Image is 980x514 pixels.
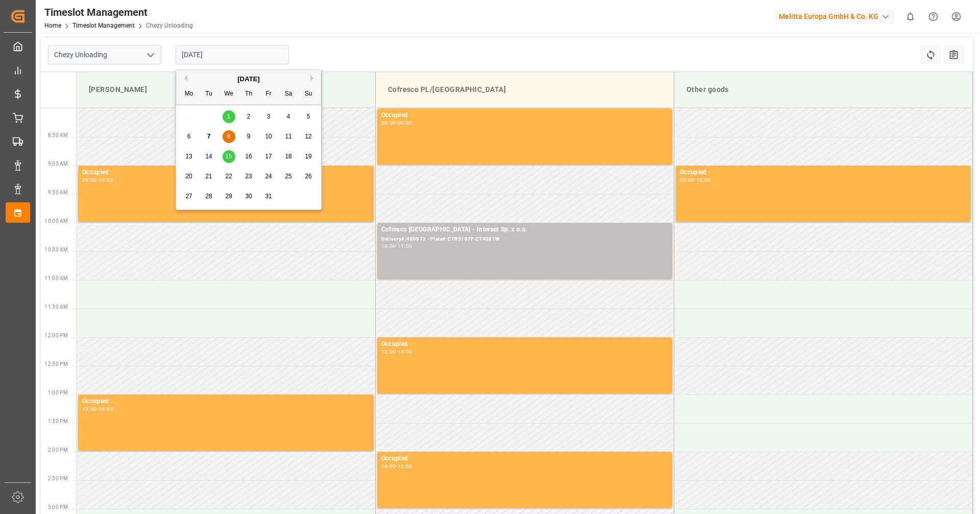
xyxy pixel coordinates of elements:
[223,170,235,183] div: Choose Wednesday, October 22nd, 2025
[696,178,711,182] div: 10:00
[285,133,291,140] span: 11
[205,153,212,160] span: 14
[82,168,370,178] div: Occupied
[82,178,97,182] div: 09:00
[48,418,68,424] span: 1:30 PM
[44,22,61,29] a: Home
[302,170,315,183] div: Choose Sunday, October 26th, 2025
[302,130,315,143] div: Choose Sunday, October 12th, 2025
[262,150,275,163] div: Choose Friday, October 17th, 2025
[381,244,396,248] div: 10:00
[82,396,370,407] div: Occupied
[181,75,187,81] button: Previous Month
[223,130,235,143] div: Choose Wednesday, October 8th, 2025
[262,88,275,101] div: Fr
[242,88,255,101] div: Th
[223,150,235,163] div: Choose Wednesday, October 15th, 2025
[282,130,295,143] div: Choose Saturday, October 11th, 2025
[396,464,397,469] div: -
[265,173,272,180] span: 24
[44,333,68,338] span: 12:00 PM
[247,133,251,140] span: 9
[282,110,295,123] div: Choose Saturday, October 4th, 2025
[44,361,68,367] span: 12:30 PM
[142,47,158,63] button: open menu
[242,190,255,203] div: Choose Thursday, October 30th, 2025
[285,153,291,160] span: 18
[72,22,135,29] a: Timeslot Management
[384,80,666,99] div: Cofresco PL/[GEOGRAPHIC_DATA]
[203,190,215,203] div: Choose Tuesday, October 28th, 2025
[899,5,922,28] button: show 0 new notifications
[99,407,113,411] div: 14:00
[227,113,231,120] span: 1
[262,130,275,143] div: Choose Friday, October 10th, 2025
[381,464,396,469] div: 14:00
[44,218,68,224] span: 10:00 AM
[242,110,255,123] div: Choose Thursday, October 2nd, 2025
[48,161,68,167] span: 9:00 AM
[695,178,696,182] div: -
[302,110,315,123] div: Choose Sunday, October 5th, 2025
[398,244,412,248] div: 11:00
[682,80,964,99] div: Other goods
[398,349,412,354] div: 13:00
[310,75,316,81] button: Next Month
[227,133,231,140] span: 8
[267,113,271,120] span: 3
[396,244,397,248] div: -
[242,130,255,143] div: Choose Thursday, October 9th, 2025
[187,133,191,140] span: 6
[302,150,315,163] div: Choose Sunday, October 19th, 2025
[225,153,232,160] span: 15
[183,170,195,183] div: Choose Monday, October 20th, 2025
[44,275,68,281] span: 11:00 AM
[262,110,275,123] div: Choose Friday, October 3rd, 2025
[396,121,397,125] div: -
[85,80,367,99] div: [PERSON_NAME]
[183,150,195,163] div: Choose Monday, October 13th, 2025
[381,339,668,349] div: Occupied
[225,173,232,180] span: 22
[381,121,396,125] div: 08:00
[176,45,289,64] input: DD-MM-YYYY
[282,88,295,101] div: Sa
[183,190,195,203] div: Choose Monday, October 27th, 2025
[44,247,68,252] span: 10:30 AM
[203,130,215,143] div: Choose Tuesday, October 7th, 2025
[305,173,311,180] span: 26
[223,88,235,101] div: We
[245,153,252,160] span: 16
[381,349,396,354] div: 12:00
[205,173,212,180] span: 21
[203,88,215,101] div: Tu
[97,407,99,411] div: -
[185,153,192,160] span: 13
[48,132,68,138] span: 8:30 AM
[185,193,192,200] span: 27
[265,193,272,200] span: 31
[305,133,311,140] span: 12
[381,225,668,235] div: Cofresco [GEOGRAPHIC_DATA] - Interset Sp. z o.o.
[203,150,215,163] div: Choose Tuesday, October 14th, 2025
[775,7,899,26] button: Melitta Europa GmbH & Co. KG
[398,464,412,469] div: 15:00
[183,88,195,101] div: Mo
[247,113,251,120] span: 2
[48,190,68,195] span: 9:30 AM
[381,454,668,464] div: Occupied
[185,173,192,180] span: 20
[245,173,252,180] span: 23
[775,9,895,24] div: Melitta Europa GmbH & Co. KG
[97,178,99,182] div: -
[265,133,272,140] span: 10
[223,190,235,203] div: Choose Wednesday, October 29th, 2025
[262,170,275,183] div: Choose Friday, October 24th, 2025
[307,113,310,120] span: 5
[245,193,252,200] span: 30
[179,107,318,206] div: month 2025-10
[44,5,193,20] div: Timeslot Management
[381,235,668,244] div: Delivery#:489973 - Plate#:CTR5107P CT4381W
[398,121,412,125] div: 09:00
[242,150,255,163] div: Choose Thursday, October 16th, 2025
